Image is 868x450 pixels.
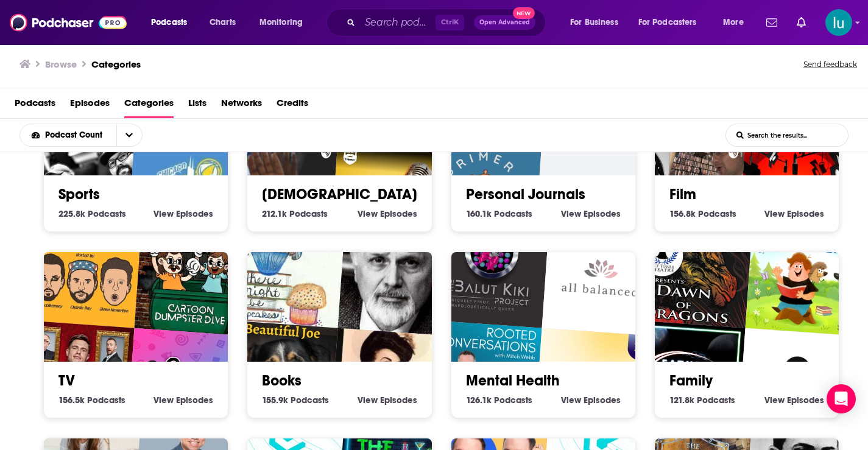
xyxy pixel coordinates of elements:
[761,12,782,33] a: Show notifications dropdown
[58,208,126,219] a: 225.8k Sports Podcasts
[153,208,213,219] a: View Sports Episodes
[262,371,302,390] a: Books
[176,208,213,219] span: Episodes
[669,395,694,406] span: 121.8k
[669,371,713,390] a: Family
[787,395,824,406] span: Episodes
[58,208,85,219] span: 225.8k
[630,13,715,32] button: open menu
[202,13,243,32] a: Charts
[466,371,560,390] a: Mental Health
[188,93,206,118] a: Lists
[338,218,456,336] img: Cent'anni sono un giorno Roberto Roversi
[124,93,174,118] span: Categories
[15,93,55,118] a: Podcasts
[358,208,378,219] span: View
[745,218,863,336] img: Dorktales Storytime
[153,208,174,219] span: View
[697,395,735,406] span: Podcasts
[638,14,697,31] span: For Podcasters
[561,208,621,219] a: View Personal Journals Episodes
[764,208,785,219] span: View
[262,185,417,203] a: [DEMOGRAPHIC_DATA]
[474,15,535,30] button: Open AdvancedNew
[262,395,288,406] span: 155.9k
[479,19,530,26] span: Open Advanced
[277,93,308,118] a: Credits
[262,395,329,406] a: 155.9k Books Podcasts
[10,11,127,34] img: Podchaser - Follow, Share and Rate Podcasts
[466,185,585,203] a: Personal Journals
[259,14,303,31] span: Monitoring
[584,395,621,406] span: Episodes
[669,208,696,219] span: 156.8k
[570,14,618,31] span: For Business
[466,395,532,406] a: 126.1k Mental Health Podcasts
[338,9,557,37] div: Search podcasts, credits, & more...
[228,210,346,328] img: There Might Be Cupcakes Podcast
[116,124,142,146] button: open menu
[827,384,856,413] div: Open Intercom Messenger
[20,131,116,139] button: open menu
[669,395,735,406] a: 121.8k Family Podcasts
[436,15,464,30] span: Ctrl K
[135,218,253,336] img: Cartoon Dumpster Dive
[380,395,417,406] span: Episodes
[825,9,852,36] button: Show profile menu
[87,395,125,406] span: Podcasts
[291,395,329,406] span: Podcasts
[91,58,141,70] a: Categories
[584,208,621,219] span: Episodes
[431,210,549,328] img: The Balut Kiki Project
[70,93,110,118] a: Episodes
[561,395,621,406] a: View Mental Health Episodes
[561,208,581,219] span: View
[58,395,85,406] span: 156.5k
[251,13,319,32] button: open menu
[58,395,125,406] a: 156.5k TV Podcasts
[358,395,417,406] a: View Books Episodes
[764,208,824,219] a: View Film Episodes
[562,13,633,32] button: open menu
[358,208,417,219] a: View [DEMOGRAPHIC_DATA] Episodes
[289,208,328,219] span: Podcasts
[561,395,581,406] span: View
[45,58,77,70] h3: Browse
[221,93,262,118] a: Networks
[58,371,75,390] a: TV
[466,208,532,219] a: 160.1k Personal Journals Podcasts
[19,124,161,147] h2: Choose List sort
[143,13,203,32] button: open menu
[542,218,660,336] img: All balanced - Ausgeglichen bis zum Geht-Nicht-Mehr
[466,395,492,406] span: 126.1k
[792,12,811,33] a: Show notifications dropdown
[494,208,532,219] span: Podcasts
[380,208,417,219] span: Episodes
[153,395,213,406] a: View TV Episodes
[466,208,492,219] span: 160.1k
[360,13,436,32] input: Search podcasts, credits, & more...
[698,208,736,219] span: Podcasts
[262,208,287,219] span: 212.1k
[513,7,535,19] span: New
[88,208,126,219] span: Podcasts
[24,210,143,328] img: The Always Sunny Podcast
[825,9,852,36] span: Logged in as lusodano
[635,210,753,328] img: Dice Tower Theatre presents: Dawn of Dragons - an Audio Adventure
[764,395,824,406] a: View Family Episodes
[176,395,213,406] span: Episodes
